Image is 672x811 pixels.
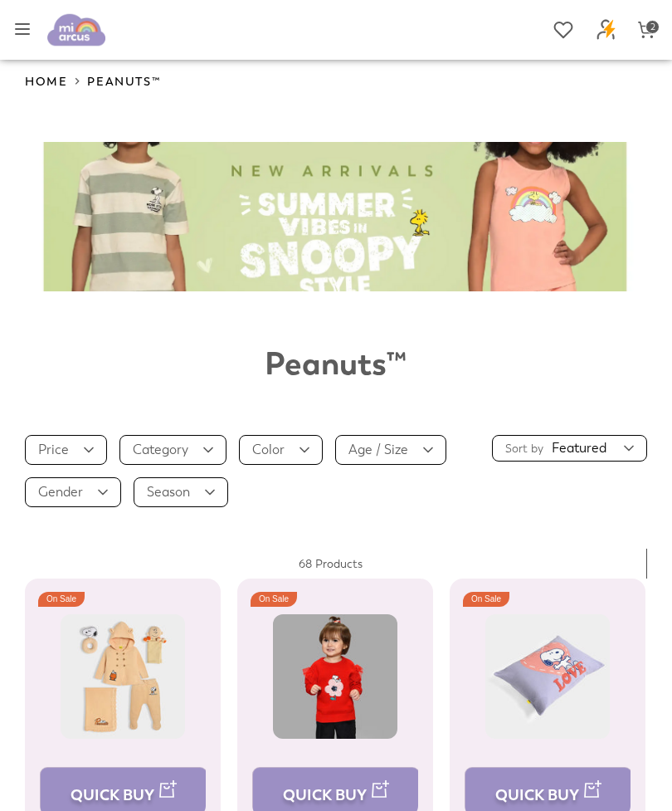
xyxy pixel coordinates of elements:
[252,594,418,760] a: Peanuts™ Snoopy Viva Knitted Sweater Sweater Full Sleeves 1
[335,435,446,465] summary: Age / Size
[633,18,660,37] a: 2
[645,20,660,34] span: 2
[38,592,85,607] span: On Sale
[251,592,297,607] span: On Sale
[87,76,161,87] a: Peanuts™
[239,435,323,465] summary: Color
[492,435,647,461] summary: Sort by Featured
[47,12,105,48] img: miarcus-logo
[465,594,631,760] a: Peanuts™ Snoopy Printed Burrow Pillow Pillow 1
[50,341,622,385] h1: Peanuts™
[463,592,509,607] span: On Sale
[25,46,647,117] nav: Breadcrumbs
[25,76,67,87] a: Home
[25,477,121,507] summary: Gender
[40,594,206,760] a: Peanuts™ Purl Knitted Gift Set Pack of 5 Gift Set 1
[134,477,228,507] summary: Season
[25,549,647,579] p: 68 products
[119,435,226,465] summary: Category
[25,435,107,465] summary: Price
[6,12,39,46] button: Toggle menu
